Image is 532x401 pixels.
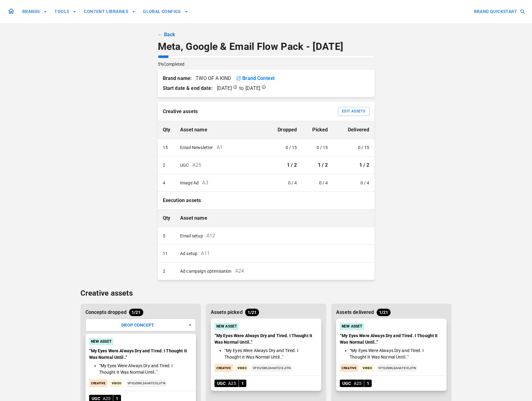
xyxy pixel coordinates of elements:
strong: Brand name: [163,75,195,81]
p: Assets delivered [336,309,374,316]
td: Email setup [175,227,374,245]
p: vFylVsWL3AHATS1EjItN [251,364,292,372]
li: “My Eyes Were Always Dry and Tired. I Thought It Was Normal Until.." [224,347,315,360]
button: GLOBAL CONFIGS [141,6,191,17]
p: vFylVsWL3AHATS1EjItN [126,379,167,387]
p: Video [236,364,249,372]
button: BRANDS [20,6,50,17]
p: 1 / 2 [307,161,328,169]
span: A11 [201,250,210,256]
td: 0 / 15 [333,139,374,156]
p: 1 / 2 [278,161,297,169]
li: “My Eyes Were Always Dry and Tired. I Thought It Was Normal Until.." [99,363,190,376]
th: Execution assets [158,192,374,209]
p: TWO OF A KIND [163,75,231,82]
span: A25 [192,162,201,168]
td: Ad campaign optimisation [175,262,374,280]
span: A25 [354,380,364,387]
td: 0 / 15 [302,139,333,156]
td: 5 [158,227,175,245]
p: creative [89,379,108,387]
div: New Asset [214,323,239,330]
span: 1 [239,380,246,387]
span: UGC [340,380,353,387]
span: DROP CONCEPT [121,323,154,328]
p: creative [214,364,233,372]
span: A1 [217,144,223,150]
span: UGC [214,380,228,387]
th: Asset name [175,209,374,227]
p: vFylVsWL3AHATS1EjItN [376,364,418,372]
span: A3 [202,180,208,186]
span: 1 [364,380,372,387]
td: 15 [158,139,175,156]
div: New Asset [340,323,364,330]
td: 2 [158,156,175,174]
a: Brand Context [242,75,275,82]
span: A12 [206,233,215,239]
td: Ad setup [175,245,374,262]
p: Creative assets [80,288,452,299]
p: Meta, Google & Email Flow Pack - [DATE] [158,41,374,53]
td: 11 [158,245,175,262]
div: New Asset [89,338,113,345]
strong: Start date & end date: [163,85,213,92]
td: Email Newsletter [175,139,273,156]
span: A25 [228,380,238,387]
a: New Asset“My Eyes Were Always Dry and Tired. I Thought It Was Normal Until.."“My Eyes Were Always... [211,319,321,391]
th: Qty [158,121,175,139]
button: CONTENT LIBRARIES [81,6,138,17]
span: 1/21 [129,309,143,316]
p: “My Eyes Were Always Dry and Tired. I Thought It Was Normal Until.." [89,348,192,361]
span: 1/21 [377,309,391,316]
li: “My Eyes Were Always Dry and Tired. I Thought It Was Normal Until.." [350,347,440,360]
th: Qty [158,209,175,227]
td: 0 / 15 [273,139,302,156]
a: ← Back [158,31,175,38]
button: TOOLS [52,6,79,17]
button: BRAND QUICKSTART [472,6,527,17]
span: A24 [235,268,244,274]
p: Concepts dropped [85,309,127,316]
td: 0 / 4 [302,174,333,192]
td: 2 [158,262,175,280]
td: UGC [175,156,273,174]
p: “My Eyes Were Always Dry and Tired. I Thought It Was Normal Until.." [214,333,318,346]
span: to [163,85,266,92]
td: Image Ad [175,174,273,192]
th: Dropped [273,121,302,139]
p: Video [361,364,374,372]
a: New Asset“My Eyes Were Always Dry and Tired. I Thought It Was Normal Until.."“My Eyes Were Always... [336,319,447,391]
p: Assets picked [211,309,243,316]
p: [DATE] [245,85,260,92]
td: 4 [158,174,175,192]
p: Video [110,379,123,387]
button: Edit Assets [338,107,370,116]
p: “My Eyes Were Always Dry and Tired. I Thought It Was Normal Until.." [340,333,443,346]
p: creative [340,364,358,372]
th: Creative assets [158,102,333,121]
p: 1 / 2 [338,161,370,169]
p: [DATE] [217,85,232,92]
td: 0 / 4 [333,174,374,192]
th: Delivered [333,121,374,139]
span: 1/21 [245,309,259,316]
p: 5% Completed [158,61,185,67]
td: 0 / 4 [273,174,302,192]
th: Asset name [175,121,273,139]
th: Picked [302,121,333,139]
